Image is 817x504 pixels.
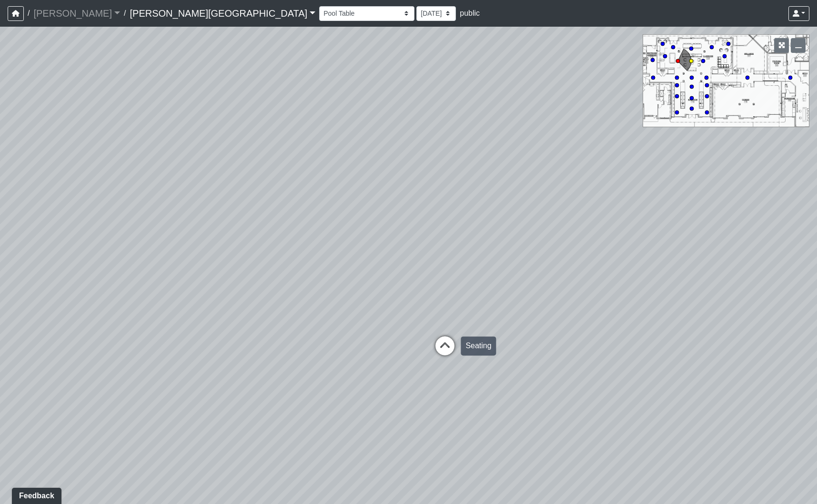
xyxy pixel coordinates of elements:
[33,4,120,23] a: [PERSON_NAME]
[130,4,315,23] a: [PERSON_NAME][GEOGRAPHIC_DATA]
[120,4,130,23] span: /
[7,485,63,504] iframe: Ybug feedback widget
[460,9,480,17] span: public
[461,336,496,355] div: Seating
[24,4,33,23] span: /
